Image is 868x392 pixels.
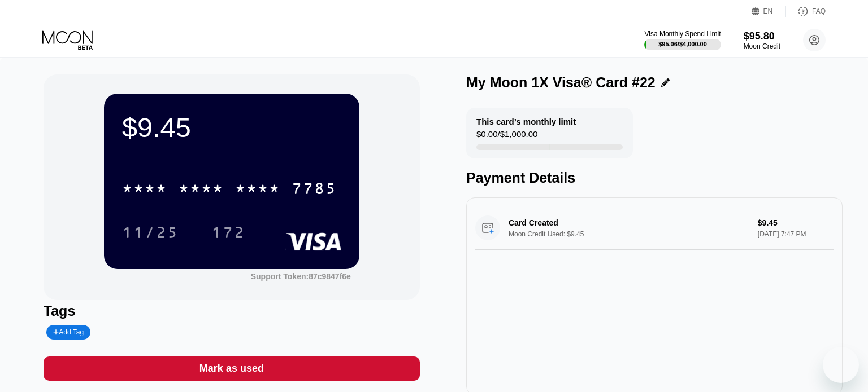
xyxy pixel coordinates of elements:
div: Mark as used [199,362,264,375]
div: $95.80Moon Credit [744,30,780,50]
div: 172 [211,225,245,243]
div: $0.00 / $1,000.00 [476,129,537,144]
div: $9.45 [122,112,341,143]
div: Moon Credit [744,42,780,50]
div: FAQ [812,7,826,15]
div: Support Token: 87c9847f6e [251,272,351,281]
div: Add Tag [53,328,84,336]
div: Support Token:87c9847f6e [251,272,351,281]
div: Mark as used [44,356,420,381]
div: 7785 [292,181,337,199]
div: EN [763,7,773,15]
div: 172 [203,218,254,246]
div: FAQ [786,6,826,17]
div: Visa Monthly Spend Limit$95.06/$4,000.00 [644,30,721,50]
div: This card’s monthly limit [476,117,576,126]
div: Payment Details [466,170,843,186]
iframe: Dugme za pokretanje prozora za razmenu poruka [823,347,859,383]
div: Tags [44,303,420,319]
div: My Moon 1X Visa® Card #22 [466,74,656,91]
div: EN [752,6,786,17]
div: Add Tag [46,325,90,340]
div: 11/25 [114,218,187,246]
div: $95.80 [744,30,780,42]
div: $95.06 / $4,000.00 [658,41,707,47]
div: 11/25 [122,225,179,243]
div: Visa Monthly Spend Limit [644,30,721,38]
